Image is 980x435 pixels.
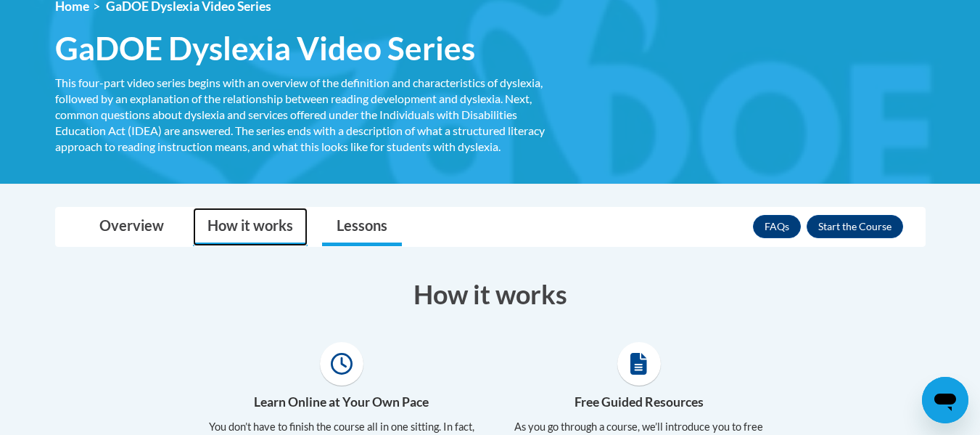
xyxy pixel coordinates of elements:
[753,215,801,238] a: FAQs
[322,208,402,246] a: Lessons
[193,208,308,246] a: How it works
[55,75,556,155] div: This four-part video series begins with an overview of the definition and characteristics of dysl...
[85,208,178,246] a: Overview
[501,393,777,412] h4: Free Guided Resources
[55,276,926,312] h3: How it works
[55,29,475,68] span: GaDOE Dyslexia Video Series
[807,215,903,238] button: Enroll
[204,393,479,412] h4: Learn Online at Your Own Pace
[922,377,968,423] iframe: Button to launch messaging window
